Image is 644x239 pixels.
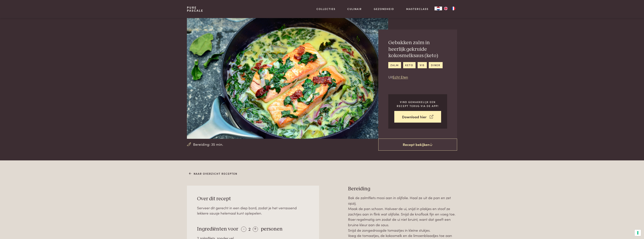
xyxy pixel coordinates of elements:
a: NL [435,7,442,10]
a: Culinair [347,7,362,11]
div: - [241,227,246,232]
img: Gebakken zalm in heerlijk gekruide kokosmelksaus (keto) [187,18,388,139]
a: Recept bekijken [378,139,457,151]
a: vis [418,62,427,68]
a: EN [442,7,450,10]
span: personen [261,226,283,232]
button: Uw voorkeuren voor toestemming voor trackingtechnologieën [635,230,641,236]
div: + [253,227,258,232]
a: Collecties [316,7,335,11]
div: Serveer dit gerecht in een diep bord, zodat je het verrassend lekkere sausje helemaal kunt oplepe... [197,205,309,216]
span: Bereiding: 35 min. [193,142,223,147]
a: Echt Eten [393,74,408,79]
a: Gezondheid [374,7,394,11]
a: Download hier [394,111,441,123]
div: Language [435,7,442,10]
ul: Language list [442,7,457,10]
a: Naar overzicht recepten [189,172,237,176]
a: PurePascale [187,6,203,12]
h3: Bereiding [348,186,457,192]
a: keto [403,62,416,68]
p: Vind gemakkelijk een recept terug via de app! [394,100,441,108]
span: 2 [248,226,251,232]
a: Masterclass [406,7,429,11]
h2: Gebakken zalm in heerlijk gekruide kokosmelksaus (keto) [388,39,447,59]
a: zalm [388,62,401,68]
span: Ingrediënten voor [197,226,238,232]
aside: Language selected: Nederlands [435,7,457,10]
h3: Over dit recept [197,196,309,202]
a: diner [429,62,442,68]
a: FR [450,7,457,10]
p: Uit [388,74,447,80]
